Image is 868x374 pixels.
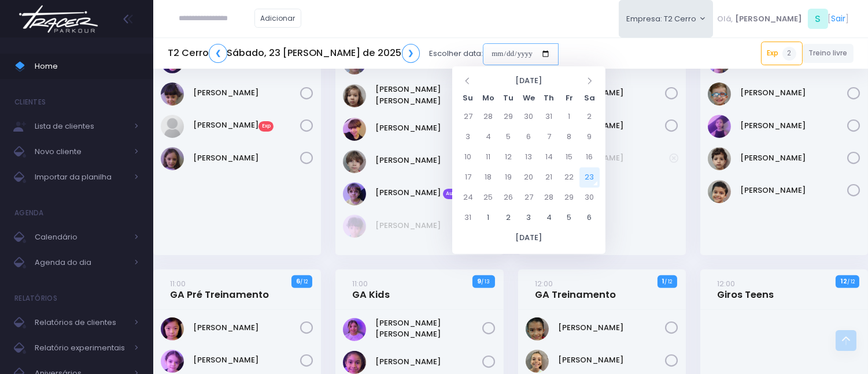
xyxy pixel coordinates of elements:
[740,120,847,132] a: [PERSON_NAME]
[35,119,127,134] span: Lista de clientes
[161,115,184,138] img: Mariana Bernardino da Freiria
[498,167,519,188] td: 19
[539,167,559,188] td: 21
[343,351,366,374] img: Alice de Pontes
[579,167,600,188] td: 23
[477,276,481,286] strong: 9
[170,278,186,289] small: 11:00
[558,120,665,132] a: [PERSON_NAME]
[519,127,539,147] td: 6
[343,84,366,107] img: João Pedro Dragonetti
[14,91,46,114] h4: Clientes
[718,13,733,25] span: Olá,
[193,354,300,366] a: [PERSON_NAME]
[539,107,559,127] td: 31
[353,278,368,289] small: 11:00
[443,189,483,199] span: Aula avulsa
[478,107,498,127] td: 28
[35,59,139,74] span: Home
[559,147,579,167] td: 15
[478,147,498,167] td: 11
[35,170,127,185] span: Importar da planilha
[498,188,519,208] td: 26
[343,215,366,238] img: João Rosendo Guerra
[376,187,483,199] a: [PERSON_NAME] Aula avulsa
[498,147,519,167] td: 12
[526,350,549,373] img: Beatriz Gallardo
[161,317,184,341] img: Mariana Sawaguchi
[559,127,579,147] td: 8
[526,317,549,341] img: Alice de Oliveira Santos
[498,89,519,107] th: Tu
[539,147,559,167] td: 14
[559,188,579,208] td: 29
[258,121,274,132] span: Exp
[35,341,127,356] span: Relatório experimentais
[478,89,498,107] th: Mo
[458,127,478,147] td: 3
[343,182,366,205] img: Vincenzo de Mello
[740,185,847,196] a: [PERSON_NAME]
[458,107,478,127] td: 27
[458,228,600,248] th: [DATE]
[847,278,855,285] small: / 12
[519,208,539,228] td: 3
[579,188,600,208] td: 30
[193,152,300,164] a: [PERSON_NAME]
[254,9,302,28] a: Adicionar
[14,201,44,225] h4: Agenda
[519,89,539,107] th: We
[519,167,539,188] td: 20
[14,287,57,310] h4: Relatórios
[193,119,300,131] a: [PERSON_NAME]Exp
[353,278,390,301] a: 11:00GA Kids
[708,115,731,138] img: Nina Sciammarella Felicio
[478,72,579,89] th: [DATE]
[376,356,483,368] a: [PERSON_NAME]
[713,6,854,32] div: [ ]
[559,167,579,188] td: 22
[558,152,669,164] a: [PERSON_NAME]
[209,44,227,63] a: ❮
[296,276,300,286] strong: 6
[579,208,600,228] td: 6
[579,89,600,107] th: Sa
[168,44,420,63] h5: T2 Cerro Sábado, 23 [PERSON_NAME] de 2025
[168,40,559,67] div: Escolher data:
[498,127,519,147] td: 5
[808,9,828,29] span: S
[498,208,519,228] td: 2
[35,255,127,270] span: Agenda do dia
[35,230,127,245] span: Calendário
[193,87,300,99] a: [PERSON_NAME]
[558,354,665,366] a: [PERSON_NAME]
[519,107,539,127] td: 30
[35,144,127,159] span: Novo cliente
[841,276,847,286] strong: 12
[35,315,127,330] span: Relatórios de clientes
[662,276,664,286] strong: 1
[376,84,483,106] a: [PERSON_NAME] [PERSON_NAME]
[161,147,184,170] img: Maya Ribeiro Martins
[343,118,366,141] img: Luca Spina
[740,87,847,99] a: [PERSON_NAME]
[376,317,483,340] a: [PERSON_NAME] [PERSON_NAME]
[376,155,483,166] a: [PERSON_NAME]
[559,89,579,107] th: Fr
[170,278,269,301] a: 11:00GA Pré Treinamento
[539,188,559,208] td: 28
[161,83,184,106] img: Maria Ribeiro Martins
[735,13,802,25] span: [PERSON_NAME]
[708,147,731,170] img: Romeu Amaro F Zanotti
[458,167,478,188] td: 17
[481,278,490,285] small: / 13
[300,278,308,285] small: / 12
[717,278,735,289] small: 12:00
[376,122,483,134] a: [PERSON_NAME]
[535,278,553,289] small: 12:00
[535,278,616,301] a: 12:00GA Treinamento
[539,89,559,107] th: Th
[478,127,498,147] td: 4
[478,208,498,228] td: 1
[664,278,672,285] small: / 12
